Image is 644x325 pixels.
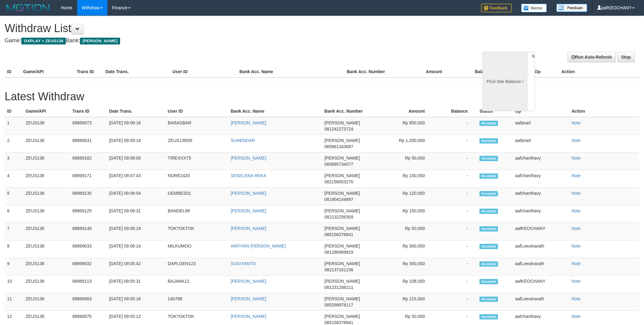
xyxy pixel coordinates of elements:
[165,223,228,240] td: TOKTOKTOK
[107,240,165,258] td: [DATE] 09:06:14
[383,205,434,223] td: Rp 150,000
[5,90,639,103] h1: Latest Withdraw
[23,188,70,205] td: ZEUS138
[324,302,353,307] span: 085298978117
[383,240,434,258] td: Rp 300,000
[324,173,360,178] span: [PERSON_NAME]
[5,106,23,117] th: ID
[434,152,477,170] td: -
[512,276,569,293] td: aafKEOCHANY
[80,38,120,44] span: [PERSON_NAME]
[451,66,500,77] th: Balance
[5,66,21,77] th: ID
[231,261,256,266] a: SUGIYANTO
[571,156,581,160] a: Note
[383,223,434,240] td: Rp 50,000
[23,170,70,188] td: ZEUS138
[512,152,569,170] td: aafchanthavy
[479,156,498,161] span: Accepted
[107,188,165,205] td: [DATE] 09:06:54
[165,106,228,117] th: User ID
[479,261,498,267] span: Accepted
[324,285,353,290] span: 081231288211
[512,240,569,258] td: aafLoeutnarath
[23,223,70,240] td: ZEUS138
[165,258,228,276] td: DAPLOEN123
[434,240,477,258] td: -
[165,240,228,258] td: MILKUMOO
[559,66,639,77] th: Action
[107,117,165,135] td: [DATE] 09:09:16
[479,279,498,284] span: Accepted
[74,66,103,77] th: Trans ID
[324,191,360,196] span: [PERSON_NAME]
[21,66,74,77] th: Game/API
[324,197,353,202] span: 081904144897
[107,152,165,170] td: [DATE] 09:08:09
[107,106,165,117] th: Date Trans.
[23,276,70,293] td: ZEUS138
[231,279,266,284] a: [PERSON_NAME]
[479,209,498,214] span: Accepted
[5,293,23,311] td: 11
[5,170,23,188] td: 4
[512,205,569,223] td: aafchanthavy
[324,156,360,160] span: [PERSON_NAME]
[383,188,434,205] td: Rp 120,000
[434,223,477,240] td: -
[70,117,107,135] td: 88869073
[107,258,165,276] td: [DATE] 09:05:42
[5,22,423,35] h1: Withdraw List
[512,170,569,188] td: aafchanthavy
[479,297,498,302] span: Accepted
[512,117,569,135] td: aafanarl
[434,293,477,311] td: -
[5,258,23,276] td: 9
[434,258,477,276] td: -
[324,215,353,219] span: 082132256309
[228,106,322,117] th: Bank Acc. Name
[434,188,477,205] td: -
[165,276,228,293] td: BAJANK12
[5,152,23,170] td: 3
[107,170,165,188] td: [DATE] 09:07:43
[107,135,165,152] td: [DATE] 09:09:14
[398,66,452,77] th: Amount
[479,121,498,126] span: Accepted
[571,138,581,143] a: Note
[571,244,581,248] a: Note
[23,106,70,117] th: Game/API
[70,170,107,188] td: 88869171
[483,52,527,111] div: PGA Site Balance /
[70,258,107,276] td: 88869032
[107,276,165,293] td: [DATE] 09:05:31
[324,267,353,272] span: 082137161236
[165,135,228,152] td: ZEUS138SR
[165,188,228,205] td: GEMBES01
[434,106,477,117] th: Balance
[70,293,107,311] td: 88868983
[5,223,23,240] td: 7
[324,261,360,266] span: [PERSON_NAME]
[231,191,266,196] a: [PERSON_NAME]
[571,279,581,284] a: Note
[5,38,423,44] h4: Game: Bank:
[23,135,70,152] td: ZEUS138
[5,240,23,258] td: 8
[70,152,107,170] td: 88869182
[569,106,639,117] th: Action
[324,232,353,237] span: 085156376641
[479,191,498,196] span: Accepted
[324,138,360,143] span: [PERSON_NAME]
[21,38,66,44] span: OXPLAY > ZEUS138
[434,205,477,223] td: -
[23,117,70,135] td: ZEUS138
[567,52,616,62] a: Run Auto-Refresh
[324,244,360,248] span: [PERSON_NAME]
[23,293,70,311] td: ZEUS138
[322,106,383,117] th: Bank Acc. Number
[231,173,266,178] a: SESELENA REKA
[383,106,434,117] th: Amount
[324,127,353,131] span: 081242273724
[165,152,228,170] td: TIREXXX75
